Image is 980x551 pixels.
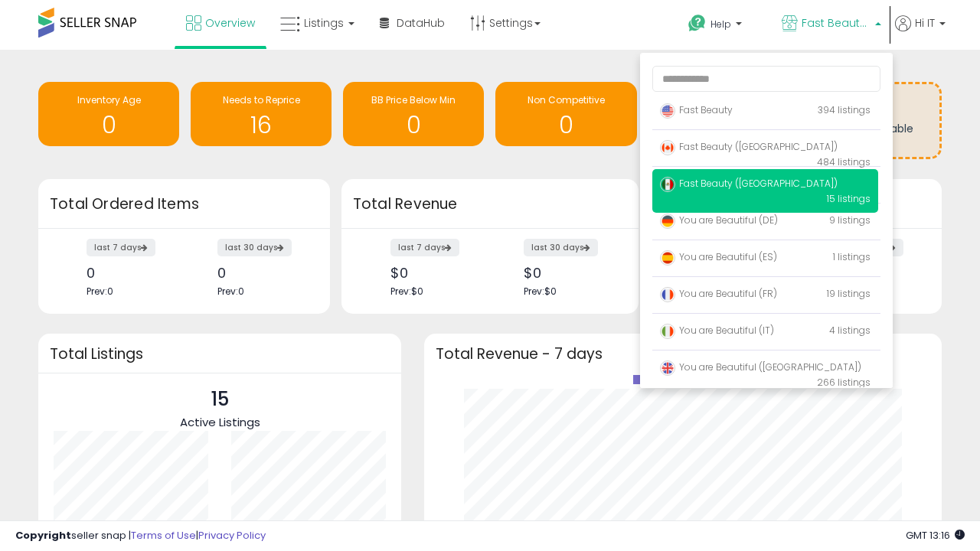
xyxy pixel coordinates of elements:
strong: Copyright [15,528,71,543]
span: You are Beautiful (FR) [660,287,777,300]
span: 4 listings [829,324,871,337]
div: $0 [390,265,479,281]
a: Help [676,2,768,50]
span: BB Price Below Min [371,93,456,106]
img: germany.png [660,214,675,229]
a: Terms of Use [131,528,196,543]
span: 1 listings [833,250,871,263]
span: Prev: $0 [524,285,557,298]
span: Hi IT [915,15,935,31]
h1: 0 [503,112,629,138]
img: uk.png [660,360,675,376]
label: last 7 days [390,239,459,256]
h3: Total Revenue - 7 days [436,348,930,360]
img: france.png [660,287,675,302]
p: 15 [180,385,260,414]
span: Fast Beauty ([GEOGRAPHIC_DATA]) [802,15,871,31]
a: Non Competitive 0 [495,82,636,146]
span: Inventory Age [77,93,141,106]
img: usa.png [660,103,675,119]
span: Prev: 0 [217,285,244,298]
i: Get Help [688,14,707,33]
span: Help [710,18,731,31]
h1: 16 [198,112,324,138]
span: Overview [205,15,255,31]
span: Prev: 0 [87,285,113,298]
label: last 30 days [217,239,292,256]
a: Inventory Age 0 [38,82,179,146]
a: Needs to Reprice 16 [191,82,332,146]
span: You are Beautiful (DE) [660,214,778,227]
span: You are Beautiful (IT) [660,324,774,337]
span: You are Beautiful (ES) [660,250,777,263]
a: Hi IT [895,15,946,50]
h3: Total Ordered Items [50,194,318,215]
span: Active Listings [180,414,260,430]
span: 2025-09-14 13:16 GMT [906,528,965,543]
span: Non Competitive [528,93,605,106]
div: 0 [87,265,172,281]
span: 394 listings [818,103,871,116]
span: 19 listings [827,287,871,300]
div: 0 [217,265,303,281]
a: Privacy Policy [198,528,266,543]
h1: 0 [46,112,171,138]
h3: Total Revenue [353,194,627,215]
h1: 0 [351,112,476,138]
div: seller snap | | [15,529,266,543]
span: 9 listings [829,214,871,227]
span: Fast Beauty ([GEOGRAPHIC_DATA]) [660,140,838,153]
img: mexico.png [660,177,675,192]
span: 266 listings [817,376,871,389]
div: $0 [524,265,612,281]
img: spain.png [660,250,675,266]
span: Listings [304,15,344,31]
label: last 30 days [524,239,598,256]
span: Prev: $0 [390,285,423,298]
img: italy.png [660,324,675,339]
span: DataHub [397,15,445,31]
label: last 7 days [87,239,155,256]
span: Needs to Reprice [223,93,300,106]
a: BB Price Below Min 0 [343,82,484,146]
span: 484 listings [817,155,871,168]
h3: Total Listings [50,348,390,360]
img: canada.png [660,140,675,155]
span: You are Beautiful ([GEOGRAPHIC_DATA]) [660,360,861,373]
span: Fast Beauty ([GEOGRAPHIC_DATA]) [660,177,838,190]
span: Fast Beauty [660,103,733,116]
span: 15 listings [827,192,871,205]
